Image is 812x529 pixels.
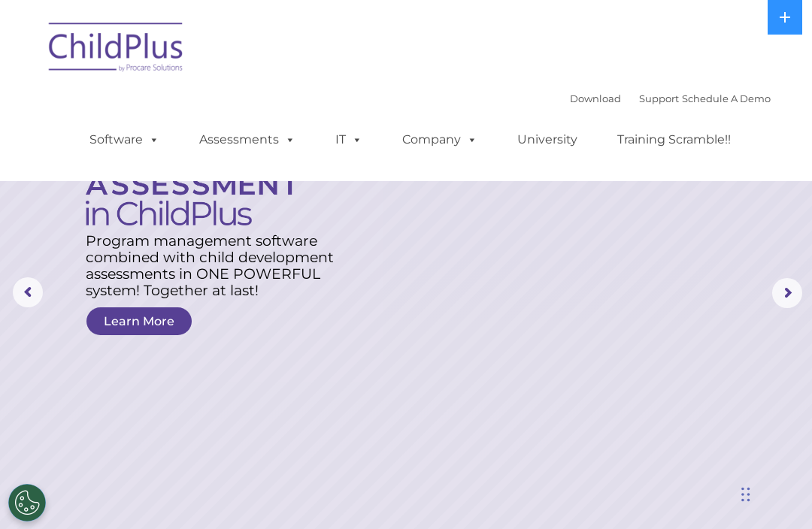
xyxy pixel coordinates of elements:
iframe: Chat Widget [737,457,812,529]
div: Widget de chat [737,457,812,529]
button: Cookies Settings [8,484,46,521]
a: Support [639,92,679,104]
a: University [502,125,592,155]
img: ChildPlus by Procare Solutions [41,12,192,87]
a: Assessments [184,125,311,155]
a: Download [570,92,621,104]
a: Software [74,125,174,155]
rs-layer: Program management software combined with child development assessments in ONE POWERFUL system! T... [86,233,346,299]
font: | [570,92,771,104]
a: Learn More [86,307,192,335]
a: Training Scramble!! [602,125,746,155]
a: IT [320,125,377,155]
a: Schedule A Demo [682,92,771,104]
a: Company [387,125,492,155]
div: Arrastrar [741,472,750,517]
